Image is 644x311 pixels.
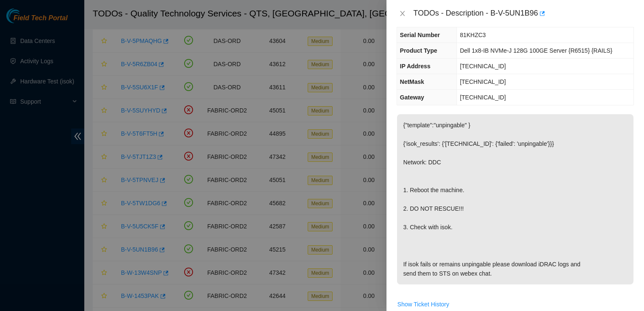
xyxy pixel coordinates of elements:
[460,94,506,101] span: [TECHNICAL_ID]
[400,78,424,85] span: NetMask
[400,32,440,38] span: Serial Number
[399,10,406,17] span: close
[397,10,408,18] button: Close
[413,7,634,20] div: TODOs - Description - B-V-5UN1B96
[397,300,449,309] span: Show Ticket History
[460,78,506,85] span: [TECHNICAL_ID]
[397,298,450,311] button: Show Ticket History
[460,47,612,54] span: Dell 1x8-IB NVMe-J 128G 100GE Server {R6515} {RAILS}
[400,47,437,54] span: Product Type
[460,32,486,38] span: 81KHZC3
[460,63,506,70] span: [TECHNICAL_ID]
[400,63,430,70] span: IP Address
[400,94,424,101] span: Gateway
[397,114,633,284] p: {"template":"unpingable" } {'isok_results': {'[TECHNICAL_ID]': {'failed': 'unpingable'}}} Network...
